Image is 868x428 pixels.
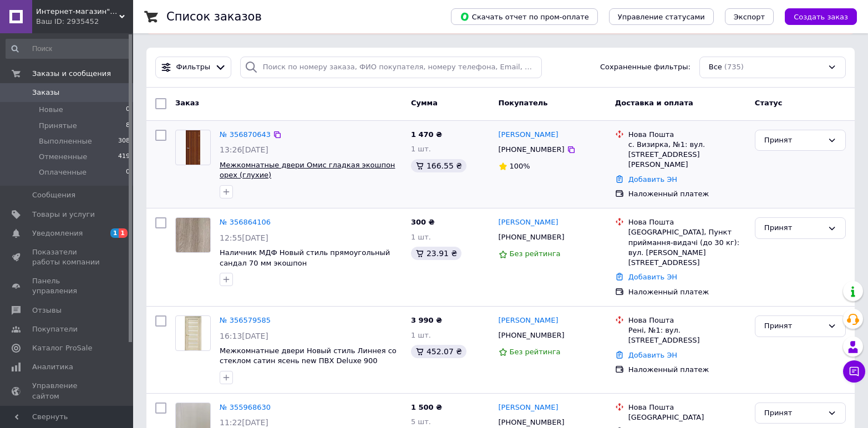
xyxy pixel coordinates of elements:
a: Создать заказ [774,12,857,21]
div: Нова Пошта [628,315,746,325]
span: 5 шт. [411,417,431,426]
div: 452.07 ₴ [411,345,466,358]
span: Без рейтинга [510,348,561,356]
div: Принят [764,135,823,146]
a: Добавить ЭН [628,175,677,184]
div: [GEOGRAPHIC_DATA], Пункт приймання-видачі (до 30 кг): вул. [PERSON_NAME][STREET_ADDRESS] [628,227,746,268]
a: № 356579585 [220,316,271,324]
a: № 356864106 [220,218,271,226]
span: 0 [126,105,130,115]
a: Добавить ЭН [628,351,677,359]
a: Фото товару [175,315,211,351]
span: Каталог ProSale [32,343,92,353]
span: Заказы и сообщения [32,69,111,79]
span: 1 470 ₴ [411,130,442,139]
span: 419 [118,152,130,162]
span: 3 990 ₴ [411,316,442,324]
img: Фото товару [186,130,200,165]
span: Отмененные [39,152,87,162]
h1: Список заказов [166,10,262,23]
div: Рені, №1: вул. [STREET_ADDRESS] [628,325,746,345]
span: 300 ₴ [411,218,435,226]
div: Нова Пошта [628,217,746,227]
div: 166.55 ₴ [411,159,466,172]
span: (735) [724,63,744,71]
a: Добавить ЭН [628,273,677,281]
div: Нова Пошта [628,402,746,412]
a: [PERSON_NAME] [499,315,559,326]
button: Экспорт [725,8,774,25]
div: Наложенный платеж [628,189,746,199]
span: 13:26[DATE] [220,145,268,154]
div: Принят [764,320,823,332]
span: 308 [118,136,130,146]
button: Скачать отчет по пром-оплате [451,8,598,25]
span: Создать заказ [794,13,848,21]
a: Фото товару [175,217,211,253]
span: Аналитика [32,362,73,372]
input: Поиск по номеру заказа, ФИО покупателя, номеру телефона, Email, номеру накладной [240,57,542,78]
div: Принят [764,222,823,234]
span: Заказы [32,88,59,98]
a: № 355968630 [220,403,271,411]
span: Экспорт [734,13,765,21]
span: Покупатель [499,99,548,107]
span: Оплаченные [39,167,87,177]
span: Принятые [39,121,77,131]
span: Без рейтинга [510,249,561,258]
span: Скачать отчет по пром-оплате [460,12,589,22]
span: Управление сайтом [32,381,103,401]
span: Покупатели [32,324,78,334]
span: 11:22[DATE] [220,418,268,427]
a: [PERSON_NAME] [499,130,559,140]
button: Управление статусами [609,8,714,25]
input: Поиск [6,39,131,59]
button: Чат с покупателем [843,360,865,383]
span: Сумма [411,99,438,107]
a: [PERSON_NAME] [499,217,559,228]
span: 100% [510,162,530,170]
span: Выполненные [39,136,92,146]
div: Ваш ID: 2935452 [36,17,133,27]
span: 0 [126,167,130,177]
span: Панель управления [32,276,103,296]
button: Создать заказ [785,8,857,25]
span: Новые [39,105,63,115]
span: Статус [755,99,783,107]
span: Наличник МДФ Новый стиль прямоугольный сандал 70 мм экошпон [220,248,390,267]
span: 12:55[DATE] [220,233,268,242]
span: Доставка и оплата [615,99,693,107]
a: № 356870643 [220,130,271,139]
span: 1 шт. [411,145,431,153]
span: Все [709,62,722,73]
span: Заказ [175,99,199,107]
div: Нова Пошта [628,130,746,140]
span: 16:13[DATE] [220,332,268,340]
a: Межкомнатные двери Новый стиль Линнея со стеклом сатин ясень new ПВХ Deluxe 900 [220,347,397,365]
span: Интернет-магазин"Новостроев" [36,7,119,17]
span: Сохраненные фильтры: [600,62,691,73]
img: Фото товару [185,316,201,350]
div: [PHONE_NUMBER] [496,328,567,343]
a: [PERSON_NAME] [499,402,559,413]
span: Показатели работы компании [32,247,103,267]
div: Наложенный платеж [628,365,746,375]
span: Товары и услуги [32,210,95,220]
span: 1 шт. [411,331,431,339]
div: [GEOGRAPHIC_DATA] [628,412,746,422]
span: Сообщения [32,190,75,200]
a: Фото товару [175,130,211,165]
span: Управление статусами [618,13,705,21]
span: 8 [126,121,130,131]
div: с. Визирка, №1: вул. [STREET_ADDRESS][PERSON_NAME] [628,140,746,170]
span: 1 500 ₴ [411,403,442,411]
div: Наложенный платеж [628,287,746,297]
a: Межкомнатные двери Омис гладкая экошпон орех (глухие) [220,161,395,180]
img: Фото товару [176,218,210,252]
div: Принят [764,407,823,419]
span: Фильтры [176,62,211,73]
div: 23.91 ₴ [411,247,461,260]
span: Отзывы [32,305,62,315]
span: 1 [119,228,128,238]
